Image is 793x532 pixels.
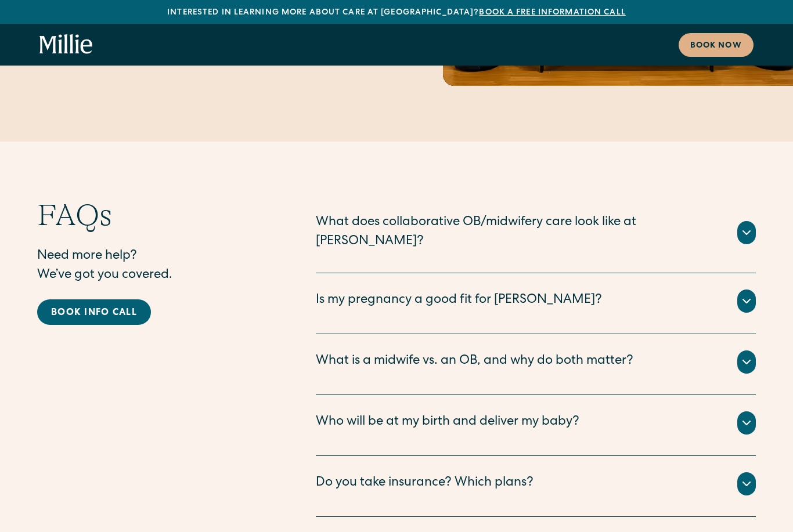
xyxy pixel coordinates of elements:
[679,33,754,57] a: Book now
[316,352,633,371] div: What is a midwife vs. an OB, and why do both matter?
[37,299,151,325] a: Book info call
[316,291,602,310] div: Is my pregnancy a good fit for [PERSON_NAME]?
[37,247,269,285] p: Need more help? We’ve got you covered.
[316,474,534,493] div: Do you take insurance? Which plans?
[316,413,579,432] div: Who will be at my birth and deliver my baby?
[51,306,137,320] div: Book info call
[479,9,625,17] a: Book a free information call
[39,34,93,55] a: home
[316,213,723,252] div: What does collaborative OB/midwifery care look like at [PERSON_NAME]?
[690,40,742,52] div: Book now
[37,197,269,233] h2: FAQs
